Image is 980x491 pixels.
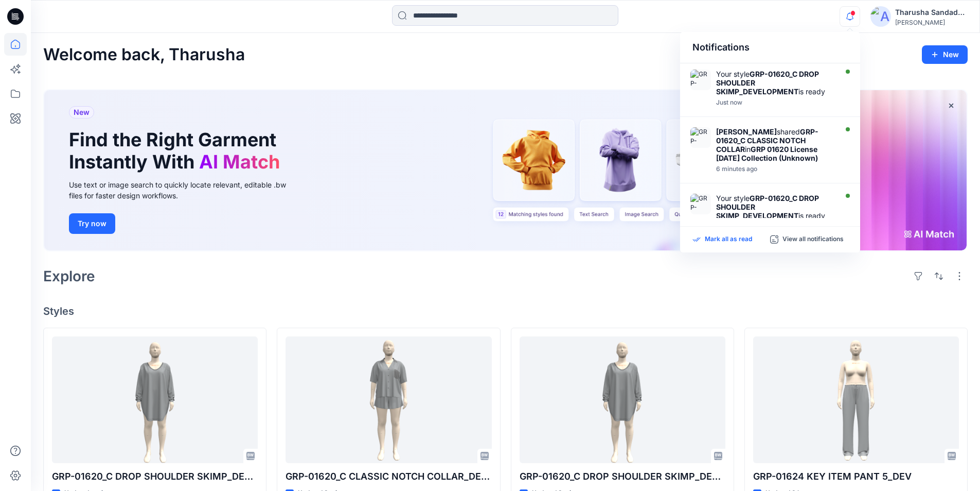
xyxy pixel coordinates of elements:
p: GRP-01624 KEY ITEM PANT 5_DEV [753,469,959,484]
strong: [PERSON_NAME] [716,127,777,136]
div: Your style is ready [716,70,834,96]
button: New [922,45,968,64]
h2: Explore [43,268,95,284]
a: GRP-01620_C DROP SHOULDER SKIMP_DEVELOPMENT [52,336,258,464]
h1: Find the Right Garment Instantly With [69,129,285,173]
div: Notifications [680,32,860,63]
div: Your style is ready [716,194,834,220]
h2: Welcome back, Tharusha [43,45,245,64]
strong: GRP-01620_C DROP SHOULDER SKIMP_DEVELOPMENT [716,70,819,96]
p: GRP-01620_C DROP SHOULDER SKIMP_DEVELOPMENT [52,469,258,484]
strong: GRP 01620 License [DATE] Collection (Unknown) [716,145,818,162]
a: GRP-01620_C DROP SHOULDER SKIMP_DEVELOPMENT [520,336,725,464]
div: shared in [716,127,834,162]
img: GRP-01620_C DROP SHOULDER SKIMP_DEVELOPMENT [690,70,711,90]
div: Use text or image search to quickly locate relevant, editable .bw files for faster design workflows. [69,179,300,201]
img: GRP-01620_C CLASSIC NOTCH COLLAR [690,127,711,148]
p: View all notifications [782,235,844,244]
span: AI Match [199,150,280,173]
h4: Styles [43,305,968,317]
div: [PERSON_NAME] [895,19,967,26]
div: Monday, September 29, 2025 08:46 [716,99,834,106]
img: avatar [870,6,891,27]
span: New [74,106,90,118]
strong: GRP-01620_C CLASSIC NOTCH COLLAR [716,127,818,154]
p: GRP-01620_C CLASSIC NOTCH COLLAR_DEVELOPMENT [286,469,491,484]
button: Try now [69,213,115,234]
div: Monday, September 29, 2025 08:41 [716,165,834,173]
p: GRP-01620_C DROP SHOULDER SKIMP_DEVELOPMENT [520,469,725,484]
div: Tharusha Sandadeepa [895,6,967,19]
p: Mark all as read [705,235,752,244]
a: GRP-01624 KEY ITEM PANT 5_DEV [753,336,959,464]
img: GRP-01620_C DROP SHOULDER SKIMP_DEVELOPMENT [690,194,711,214]
a: GRP-01620_C CLASSIC NOTCH COLLAR_DEVELOPMENT [286,336,491,464]
strong: GRP-01620_C DROP SHOULDER SKIMP_DEVELOPMENT [716,194,819,220]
